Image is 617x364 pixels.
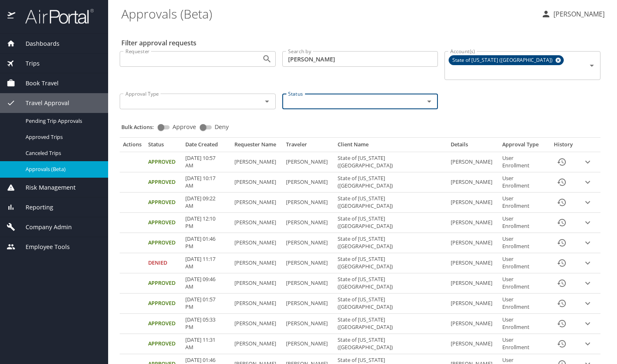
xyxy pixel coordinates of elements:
td: [DATE] 10:57 AM [182,152,231,172]
td: [PERSON_NAME] [447,172,499,193]
th: Client Name [334,141,447,152]
td: [PERSON_NAME] [231,273,283,294]
td: [PERSON_NAME] [283,213,334,233]
td: [PERSON_NAME] [447,193,499,213]
img: airportal-logo.png [16,8,94,24]
td: [PERSON_NAME] [447,294,499,314]
span: Deny [215,124,229,130]
td: [PERSON_NAME] [231,294,283,314]
td: Denied [145,253,182,273]
span: Employee Tools [15,242,70,251]
td: [PERSON_NAME] [447,253,499,273]
td: Approved [145,294,182,314]
td: Approved [145,213,182,233]
td: User Enrollment [499,172,548,193]
button: History [552,253,572,273]
button: expand row [582,237,594,249]
button: Open [261,96,273,107]
span: State of [US_STATE] ([GEOGRAPHIC_DATA]) [449,56,558,65]
button: History [552,213,572,232]
td: User Enrollment [499,334,548,354]
td: [PERSON_NAME] [447,273,499,294]
td: Approved [145,172,182,193]
td: User Enrollment [499,213,548,233]
button: History [552,172,572,192]
td: [PERSON_NAME] [283,172,334,193]
span: Approved Trips [26,133,98,141]
th: Date Created [182,141,231,152]
div: State of [US_STATE] ([GEOGRAPHIC_DATA]) [449,55,564,65]
td: [PERSON_NAME] [447,334,499,354]
td: State of [US_STATE] ([GEOGRAPHIC_DATA]) [334,294,447,314]
td: [DATE] 11:31 AM [182,334,231,354]
td: State of [US_STATE] ([GEOGRAPHIC_DATA]) [334,334,447,354]
td: State of [US_STATE] ([GEOGRAPHIC_DATA]) [334,172,447,193]
td: Approved [145,152,182,172]
td: Approved [145,193,182,213]
span: Book Travel [15,79,59,88]
th: Approval Type [499,141,548,152]
td: [DATE] 10:17 AM [182,172,231,193]
button: expand row [582,257,594,269]
td: [PERSON_NAME] [231,213,283,233]
input: Search by first or last name [282,51,438,67]
td: [DATE] 09:22 AM [182,193,231,213]
button: History [552,233,572,253]
td: [PERSON_NAME] [447,152,499,172]
td: State of [US_STATE] ([GEOGRAPHIC_DATA]) [334,314,447,334]
td: [PERSON_NAME] [283,152,334,172]
td: User Enrollment [499,273,548,294]
button: expand row [582,277,594,289]
td: [DATE] 09:46 AM [182,273,231,294]
td: Approved [145,334,182,354]
button: expand row [582,317,594,330]
span: Approvals (Beta) [26,165,98,173]
button: History [552,273,572,293]
th: Actions [120,141,145,152]
td: [DATE] 12:10 PM [182,213,231,233]
button: Open [423,96,435,107]
button: History [552,314,572,333]
th: Status [145,141,182,152]
td: User Enrollment [499,233,548,253]
td: [DATE] 05:33 PM [182,314,231,334]
button: History [552,193,572,212]
p: Bulk Actions: [121,123,161,131]
td: [DATE] 01:46 PM [182,233,231,253]
td: [PERSON_NAME] [283,314,334,334]
td: [PERSON_NAME] [447,213,499,233]
td: [PERSON_NAME] [283,273,334,294]
th: Traveler [283,141,334,152]
td: User Enrollment [499,152,548,172]
button: Open [261,53,273,65]
button: Open [586,60,598,71]
button: [PERSON_NAME] [538,7,608,21]
button: expand row [582,338,594,350]
td: State of [US_STATE] ([GEOGRAPHIC_DATA]) [334,193,447,213]
h2: Filter approval requests [121,36,196,49]
button: expand row [582,176,594,188]
td: [PERSON_NAME] [231,193,283,213]
button: expand row [582,297,594,310]
button: History [552,334,572,354]
td: [PERSON_NAME] [231,253,283,273]
td: User Enrollment [499,294,548,314]
button: expand row [582,156,594,168]
td: Approved [145,273,182,294]
td: [PERSON_NAME] [283,334,334,354]
td: State of [US_STATE] ([GEOGRAPHIC_DATA]) [334,253,447,273]
td: [PERSON_NAME] [231,334,283,354]
td: User Enrollment [499,193,548,213]
td: [DATE] 11:17 AM [182,253,231,273]
span: Approve [173,124,196,130]
span: Travel Approval [15,99,69,108]
td: [PERSON_NAME] [231,172,283,193]
td: [DATE] 01:57 PM [182,294,231,314]
th: Requester Name [231,141,283,152]
td: State of [US_STATE] ([GEOGRAPHIC_DATA]) [334,213,447,233]
td: [PERSON_NAME] [231,152,283,172]
button: expand row [582,196,594,209]
span: Dashboards [15,39,59,48]
span: Company Admin [15,223,72,232]
td: [PERSON_NAME] [447,233,499,253]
